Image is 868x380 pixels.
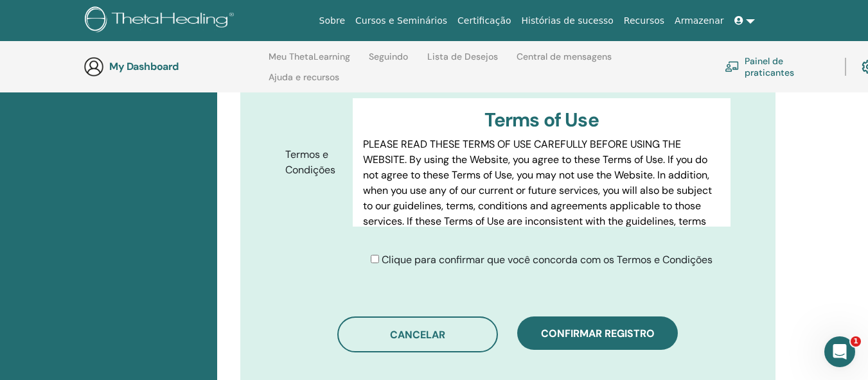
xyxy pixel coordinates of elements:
a: Lista de Desejos [427,51,498,72]
a: Certificação [452,9,516,33]
a: Recursos [619,9,669,33]
a: Seguindo [369,51,408,72]
p: PLEASE READ THESE TERMS OF USE CAREFULLY BEFORE USING THE WEBSITE. By using the Website, you agre... [363,137,720,260]
a: Armazenar [669,9,729,33]
label: Termos e Condições [276,142,353,182]
a: Meu ThetaLearning [269,51,350,72]
img: generic-user-icon.jpg [84,56,104,77]
span: Cancelar [390,328,445,341]
button: Cancelar [337,316,498,352]
h3: Terms of Use [363,108,720,132]
h3: My Dashboard [109,60,238,73]
a: Painel de praticantes [725,53,829,81]
a: Histórias de sucesso [517,9,619,33]
span: 1 [851,336,861,347]
span: Confirmar registro [541,327,655,340]
img: logo.png [85,6,238,35]
iframe: Intercom live chat [824,336,855,367]
a: Central de mensagens [517,51,612,72]
img: chalkboard-teacher.svg [725,61,740,72]
span: Clique para confirmar que você concorda com os Termos e Condições [382,253,713,266]
a: Cursos e Seminários [350,9,452,33]
button: Confirmar registro [517,316,678,350]
a: Ajuda e recursos [269,72,339,92]
a: Sobre [314,9,350,33]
